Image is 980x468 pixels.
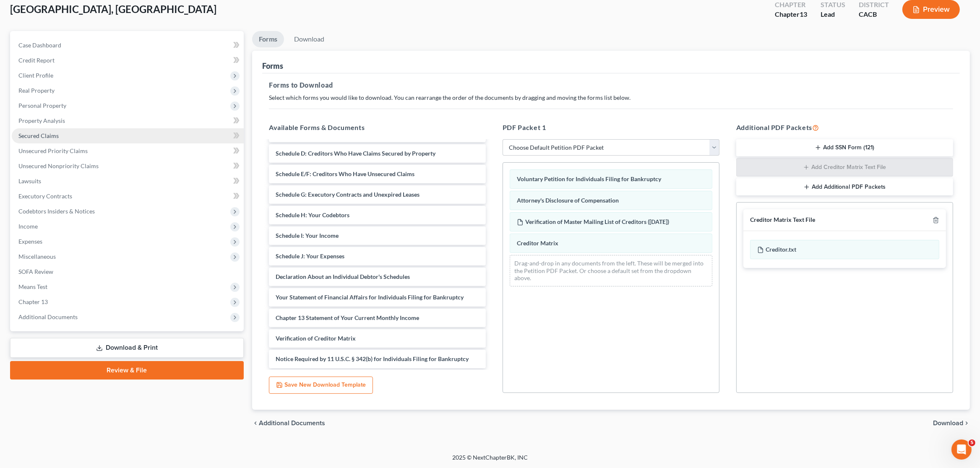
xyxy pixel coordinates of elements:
[18,117,65,124] span: Property Analysis
[821,10,845,19] div: Lead
[18,208,95,215] span: Codebtors Insiders & Notices
[12,159,244,174] a: Unsecured Nonpriority Claims
[18,192,72,200] span: Executory Contracts
[276,211,349,218] span: Schedule H: Your Codebtors
[736,158,953,177] button: Add Creditor Matrix Text File
[269,377,373,394] button: Save New Download Template
[736,139,953,157] button: Add SSN Form (121)
[276,150,435,157] span: Schedule D: Creditors Who Have Claims Secured by Property
[252,420,259,426] i: chevron_left
[12,38,244,53] a: Case Dashboard
[252,31,284,47] a: Forms
[18,253,56,260] span: Miscellaneous
[525,218,669,225] span: Verification of Master Mailing List of Creditors ([DATE])
[262,61,283,71] div: Forms
[12,264,244,279] a: SOFA Review
[963,420,970,426] i: chevron_right
[12,53,244,68] a: Credit Report
[736,122,953,133] h5: Additional PDF Packets
[18,268,53,275] span: SOFA Review
[12,143,244,159] a: Unsecured Priority Claims
[259,420,325,426] span: Additional Documents
[18,87,55,94] span: Real Property
[12,128,244,143] a: Secured Claims
[18,298,48,305] span: Chapter 13
[18,223,38,230] span: Income
[750,216,815,224] div: Creditor Matrix Text File
[269,122,486,133] h5: Available Forms & Documents
[18,162,99,169] span: Unsecured Nonpriority Claims
[10,361,244,380] a: Review & File
[750,240,939,259] div: Creditor.txt
[252,420,325,426] a: chevron_left Additional Documents
[276,191,420,198] span: Schedule G: Executory Contracts and Unexpired Leases
[12,189,244,204] a: Executory Contracts
[18,147,88,154] span: Unsecured Priority Claims
[276,252,344,260] span: Schedule J: Your Expenses
[287,31,331,47] a: Download
[18,313,78,320] span: Additional Documents
[18,132,59,139] span: Secured Claims
[10,3,216,15] span: [GEOGRAPHIC_DATA], [GEOGRAPHIC_DATA]
[12,174,244,189] a: Lawsuits
[510,255,712,286] div: Drag-and-drop in any documents from the left. These will be merged into the Petition PDF Packet. ...
[269,94,953,102] p: Select which forms you would like to download. You can rearrange the order of the documents by dr...
[933,420,970,426] button: Download chevron_right
[933,420,963,426] span: Download
[503,122,719,133] h5: PDF Packet 1
[517,175,661,182] span: Voluntary Petition for Individuals Filing for Bankruptcy
[18,283,47,290] span: Means Test
[276,294,464,301] span: Your Statement of Financial Affairs for Individuals Filing for Bankruptcy
[18,42,61,49] span: Case Dashboard
[18,238,42,245] span: Expenses
[276,273,410,280] span: Declaration About an Individual Debtor's Schedules
[18,57,55,64] span: Credit Report
[951,439,972,460] iframe: Intercom live chat
[12,113,244,128] a: Property Analysis
[276,335,356,342] span: Verification of Creditor Matrix
[276,355,469,362] span: Notice Required by 11 U.S.C. § 342(b) for Individuals Filing for Bankruptcy
[18,102,66,109] span: Personal Property
[276,314,419,321] span: Chapter 13 Statement of Your Current Monthly Income
[800,10,807,18] span: 13
[517,239,558,247] span: Creditor Matrix
[276,170,414,177] span: Schedule E/F: Creditors Who Have Unsecured Claims
[517,197,619,204] span: Attorney's Disclosure of Compensation
[969,439,975,446] span: 5
[859,10,889,19] div: CACB
[18,72,53,79] span: Client Profile
[736,178,953,196] button: Add Additional PDF Packets
[10,338,244,358] a: Download & Print
[269,80,953,90] h5: Forms to Download
[276,232,339,239] span: Schedule I: Your Income
[775,10,807,19] div: Chapter
[18,177,41,185] span: Lawsuits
